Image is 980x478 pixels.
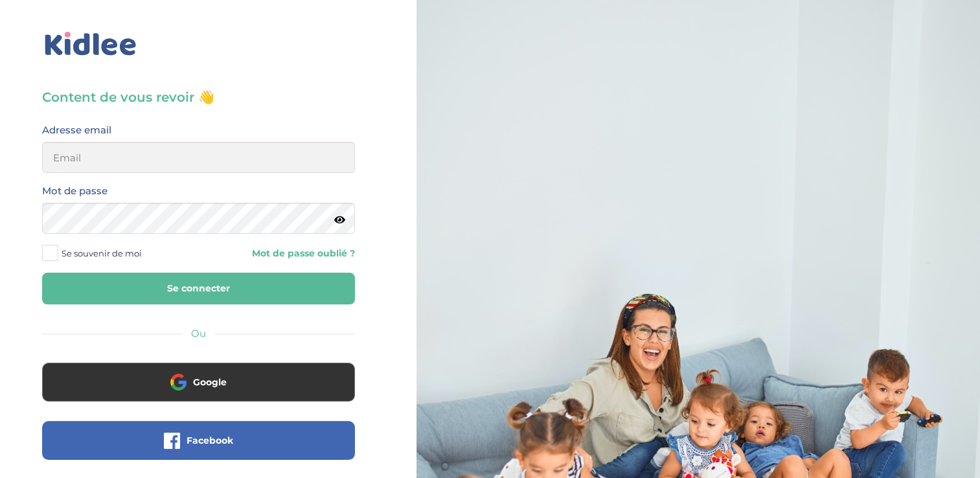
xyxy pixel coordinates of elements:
a: Google [42,385,355,397]
img: logo_kidlee_bleu [42,29,139,59]
span: Ou [191,327,206,339]
input: Email [42,142,355,173]
h3: Content de vous revoir 👋 [42,88,355,106]
label: Adresse email [42,122,111,139]
button: Facebook [42,421,355,460]
span: Se souvenir de moi [62,245,142,262]
a: Mot de passe oublié ? [208,247,354,260]
img: facebook.png [164,433,180,449]
span: Facebook [187,434,233,447]
span: Google [193,376,227,389]
img: google.png [170,374,187,390]
button: Google [42,363,355,402]
button: Se connecter [42,273,355,304]
a: Facebook [42,443,355,455]
label: Mot de passe [42,183,108,199]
